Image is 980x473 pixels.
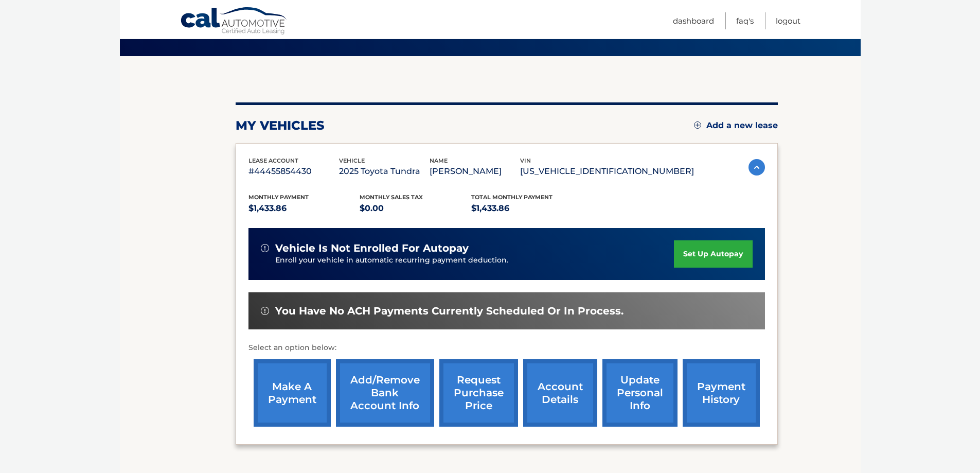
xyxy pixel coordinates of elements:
span: Monthly sales Tax [360,194,423,201]
span: vehicle [339,157,365,164]
span: vin [520,157,531,164]
p: #44455854430 [248,164,339,179]
p: $1,433.86 [471,201,583,216]
a: update personal info [602,359,678,427]
span: name [430,157,448,164]
a: request purchase price [439,359,518,427]
p: [US_VEHICLE_IDENTIFICATION_NUMBER] [520,164,694,179]
a: Add a new lease [694,120,778,131]
p: Enroll your vehicle in automatic recurring payment deduction. [275,255,674,266]
h2: my vehicles [236,118,325,133]
p: 2025 Toyota Tundra [339,164,430,179]
a: account details [523,359,597,427]
a: set up autopay [674,240,752,268]
span: lease account [248,157,298,164]
p: [PERSON_NAME] [430,164,520,179]
img: alert-white.svg [261,307,269,315]
img: alert-white.svg [261,244,269,252]
p: $0.00 [360,201,471,216]
a: Cal Automotive [180,7,288,37]
a: make a payment [254,359,331,427]
span: Monthly Payment [248,194,309,201]
a: Add/Remove bank account info [336,359,434,427]
span: Total Monthly Payment [471,194,553,201]
a: Dashboard [673,12,714,29]
img: add.svg [694,121,701,129]
a: payment history [683,359,760,427]
p: Select an option below: [248,342,765,354]
p: $1,433.86 [248,201,360,216]
img: accordion-active.svg [749,159,765,176]
a: FAQ's [736,12,754,29]
a: Logout [776,12,800,29]
span: vehicle is not enrolled for autopay [275,242,469,255]
span: You have no ACH payments currently scheduled or in process. [275,305,623,318]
